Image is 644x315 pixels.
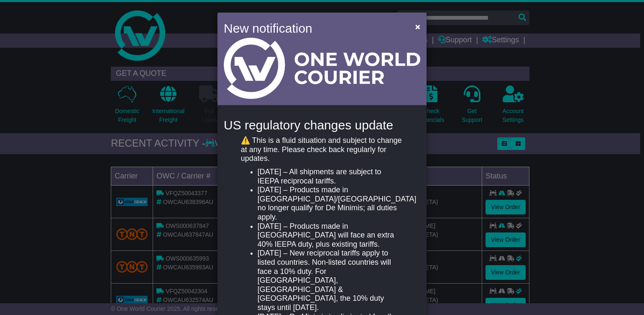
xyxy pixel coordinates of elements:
[241,136,403,163] p: ⚠️ This is a fluid situation and subject to change at any time. Please check back regularly for u...
[258,222,403,249] li: [DATE] – Products made in [GEOGRAPHIC_DATA] will face an extra 40% IEEPA duty, plus existing tari...
[411,18,424,35] button: Close
[415,22,420,31] span: ×
[224,19,403,38] h4: New notification
[224,118,420,132] h4: US regulatory changes update
[258,186,403,222] li: [DATE] – Products made in [GEOGRAPHIC_DATA]/[GEOGRAPHIC_DATA] no longer qualify for De Minimis; a...
[258,249,403,312] li: [DATE] – New reciprocal tariffs apply to listed countries. Non-listed countries will face a 10% d...
[224,38,420,99] img: Light
[258,168,403,186] li: [DATE] – All shipments are subject to IEEPA reciprocal tariffs.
